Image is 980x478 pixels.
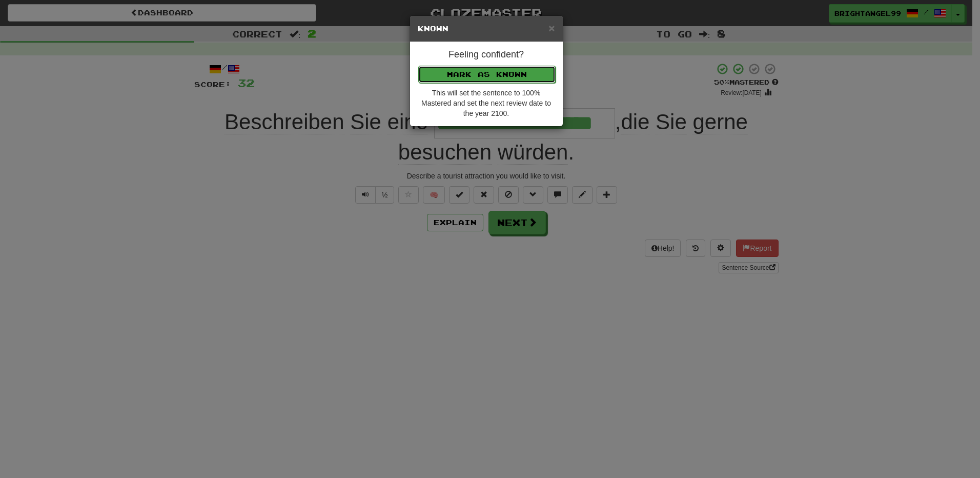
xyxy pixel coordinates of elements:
[418,88,555,118] div: This will set the sentence to 100% Mastered and set the next review date to the year 2100.
[418,24,555,34] h5: Known
[418,66,556,83] button: Mark as Known
[418,50,555,60] h4: Feeling confident?
[548,22,555,34] span: ×
[548,23,555,33] button: Close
